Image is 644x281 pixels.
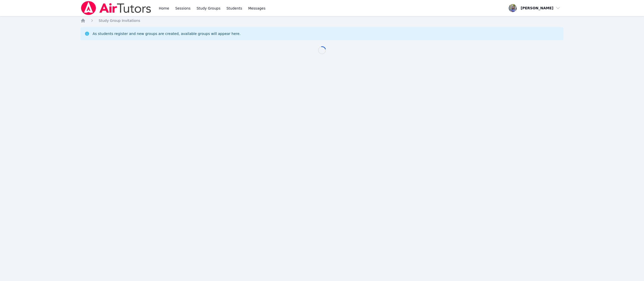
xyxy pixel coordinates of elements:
[80,18,563,23] nav: Breadcrumb
[80,1,152,15] img: Air Tutors
[99,19,140,23] span: Study Group Invitations
[248,6,266,11] span: Messages
[99,18,140,23] a: Study Group Invitations
[93,31,240,36] div: As students register and new groups are created, available groups will appear here.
